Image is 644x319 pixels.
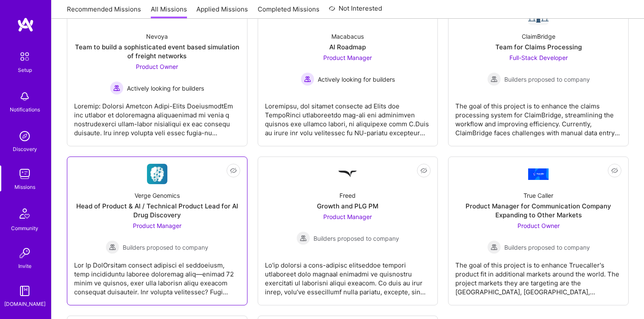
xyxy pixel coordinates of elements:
a: Recommended Missions [67,5,141,19]
img: logo [17,17,34,32]
span: Actively looking for builders [318,75,395,84]
span: Actively looking for builders [127,84,204,93]
div: Lor Ip DolOrsitam consect adipisci el seddoeiusm, temp incididuntu laboree doloremag aliq—enimad ... [74,254,240,296]
div: True Caller [523,191,553,200]
div: The goal of this project is to enhance Truecaller's product fit in additional markets around the ... [455,254,621,296]
div: The goal of this project is to enhance the claims processing system for ClaimBridge, streamlining... [455,95,621,137]
i: icon EyeClosed [420,167,427,174]
div: Macabacus [331,32,364,41]
img: Invite [16,245,33,262]
div: Loremipsu, dol sitamet consecte ad Elits doe TempoRinci utlaboreetdo mag-ali eni adminimven quisn... [265,95,431,137]
span: Builders proposed to company [123,243,208,252]
span: Product Owner [136,63,178,70]
img: teamwork [16,165,33,182]
img: discovery [16,128,33,145]
div: Missions [14,182,35,191]
div: Setup [18,66,32,74]
img: Actively looking for builders [110,81,124,95]
div: AI Roadmap [329,43,366,51]
span: Builders proposed to company [504,75,590,84]
div: Notifications [10,105,40,114]
div: Invite [18,262,32,271]
span: Product Owner [517,222,560,229]
a: All Missions [151,5,187,19]
span: Product Manager [323,54,372,61]
img: Builders proposed to company [106,240,119,254]
div: Product Manager for Communication Company Expanding to Other Markets [455,202,621,219]
a: Completed Missions [258,5,319,19]
img: Company Logo [147,164,167,184]
a: Company LogoTrue CallerProduct Manager for Communication Company Expanding to Other MarketsProduc... [455,164,621,298]
div: Head of Product & AI / Technical Product Lead for AI Drug Discovery [74,202,240,219]
span: Product Manager [323,213,372,220]
img: Company Logo [528,168,549,180]
div: Nevoya [146,32,168,41]
img: Builders proposed to company [487,240,501,254]
div: Team for Claims Processing [495,43,582,51]
div: ClaimBridge [522,32,555,41]
div: Loremip: Dolorsi Ametcon Adipi-Elits DoeiusmodtEm inc utlabor et doloremagna aliquaenimad mi veni... [74,95,240,137]
img: Builders proposed to company [487,72,501,86]
a: Company LogoClaimBridgeTeam for Claims ProcessingFull-Stack Developer Builders proposed to compan... [455,5,621,139]
a: Company LogoMacabacusAI RoadmapProduct Manager Actively looking for buildersActively looking for ... [265,5,431,139]
img: setup [16,48,34,66]
i: icon EyeClosed [611,167,618,174]
a: Company LogoFreedGrowth and PLG PMProduct Manager Builders proposed to companyBuilders proposed t... [265,164,431,298]
span: Full-Stack Developer [509,54,568,61]
a: Not Interested [329,3,382,19]
div: [DOMAIN_NAME] [4,299,46,308]
span: Builders proposed to company [504,243,590,252]
div: Lo'ip dolorsi a cons-adipisc elitseddoe tempori utlaboreet dolo magnaal enimadmi ve quisnostru ex... [265,254,431,296]
div: Discovery [13,145,37,154]
img: Community [14,203,35,224]
div: Community [11,224,38,233]
i: icon EyeClosed [230,167,237,174]
img: bell [16,88,33,105]
span: Builders proposed to company [313,234,399,243]
span: Product Manager [133,222,181,229]
a: Company LogoNevoyaTeam to build a sophisticated event based simulation of freight networksProduct... [74,5,240,139]
div: Growth and PLG PM [317,202,378,211]
a: Applied Missions [196,5,248,19]
img: Company Logo [337,164,358,184]
div: Team to build a sophisticated event based simulation of freight networks [74,43,240,60]
img: Actively looking for builders [301,72,314,86]
img: guide book [16,282,33,299]
img: Builders proposed to company [296,231,310,245]
a: Company LogoVerge GenomicsHead of Product & AI / Technical Product Lead for AI Drug DiscoveryProd... [74,164,240,298]
div: Verge Genomics [135,191,180,200]
div: Freed [339,191,356,200]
